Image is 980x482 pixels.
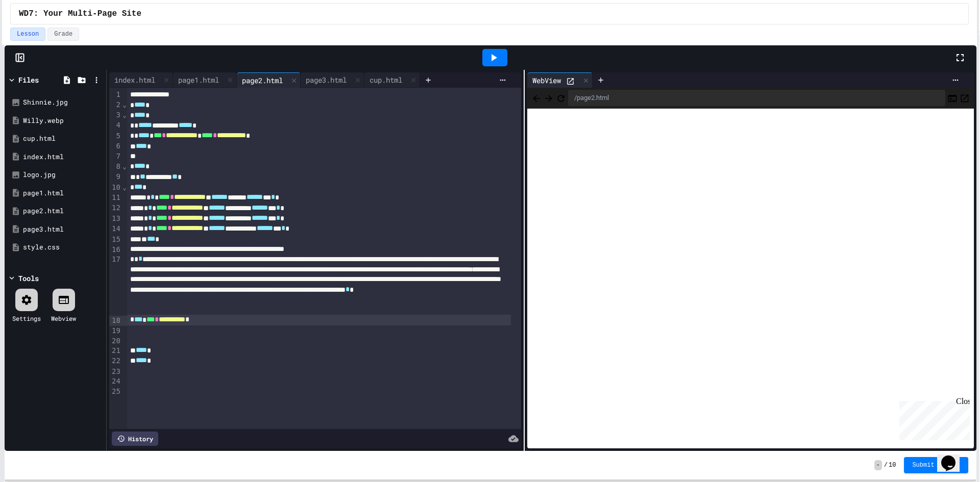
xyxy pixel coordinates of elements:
div: page1.html [23,188,103,198]
iframe: chat widget [937,441,970,472]
div: cup.html [23,134,103,144]
div: logo.jpg [23,170,103,180]
div: Willy.webp [23,116,103,126]
div: style.css [23,242,103,252]
div: page3.html [23,224,103,235]
div: Shinnie.jpg [23,97,103,108]
div: page2.html [23,206,103,216]
div: index.html [23,152,103,162]
div: Chat with us now!Close [4,4,70,65]
iframe: chat widget [895,397,970,440]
